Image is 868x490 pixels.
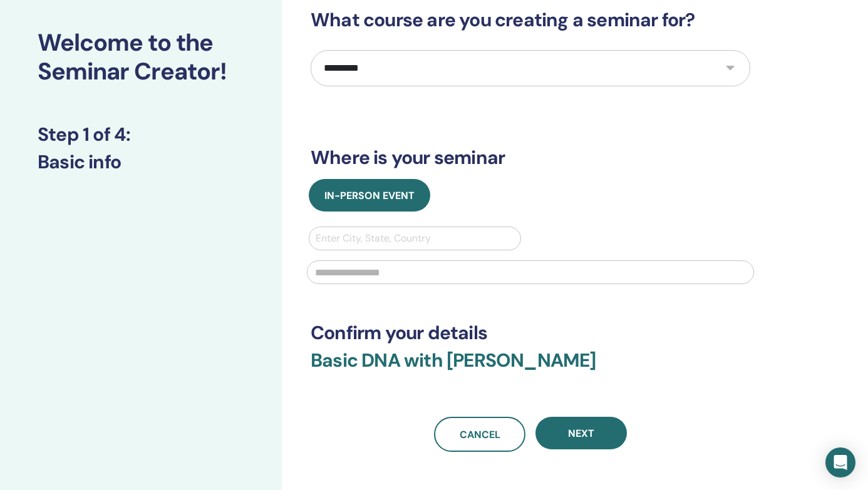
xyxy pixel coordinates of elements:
h3: Step 1 of 4 : [38,123,244,146]
span: In-Person Event [324,189,415,202]
button: Next [535,417,627,449]
span: Cancel [460,428,500,441]
h2: Welcome to the Seminar Creator! [38,29,244,86]
h3: Where is your seminar [311,146,750,169]
h3: Confirm your details [311,322,750,344]
span: Next [568,427,594,440]
div: Open Intercom Messenger [825,447,855,477]
h3: Basic info [38,151,244,173]
a: Cancel [434,417,525,452]
button: In-Person Event [309,179,430,212]
h3: Basic DNA with [PERSON_NAME] [311,349,750,387]
h3: What course are you creating a seminar for? [311,9,750,31]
